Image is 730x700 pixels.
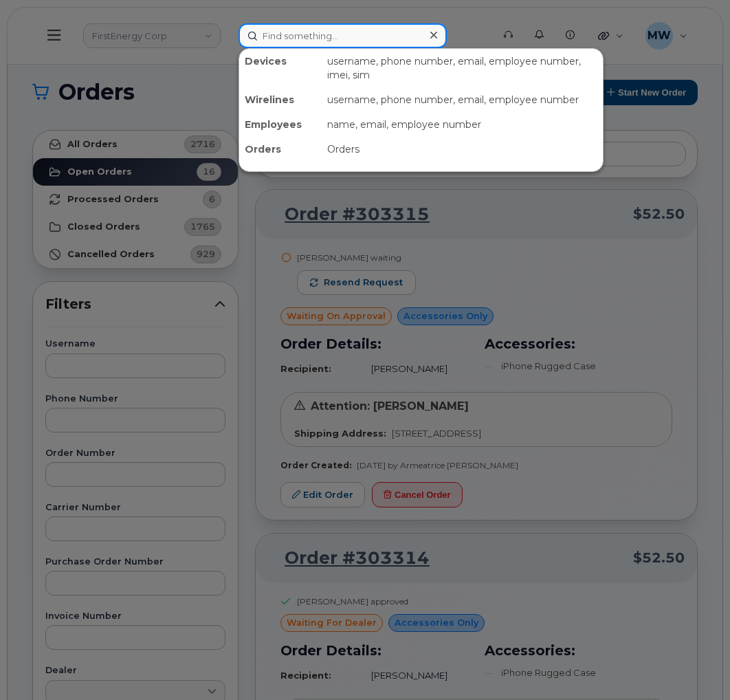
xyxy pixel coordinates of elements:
[670,640,720,690] iframe: Messenger Launcher
[239,112,322,137] div: Employees
[322,112,603,137] div: name, email, employee number
[239,49,322,87] div: Devices
[322,87,603,112] div: username, phone number, email, employee number
[322,137,603,162] div: Orders
[322,49,603,87] div: username, phone number, email, employee number, imei, sim
[239,137,322,162] div: Orders
[239,87,322,112] div: Wirelines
